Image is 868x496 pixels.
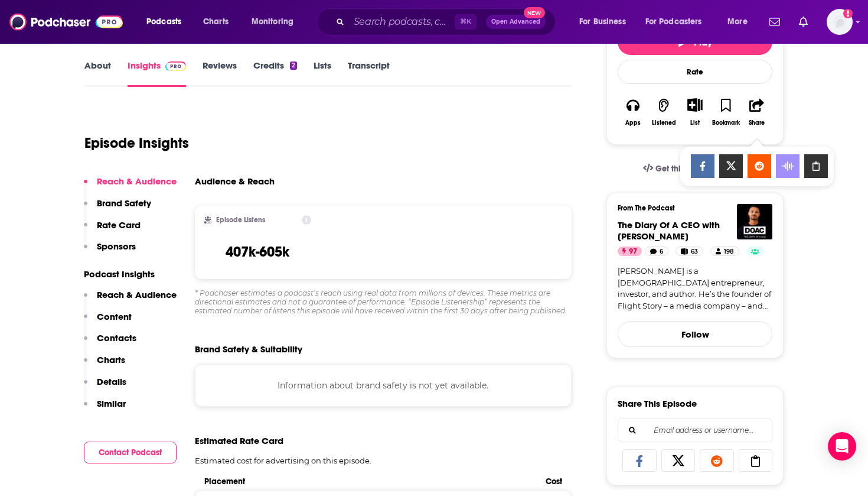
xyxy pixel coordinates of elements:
[618,398,697,409] h3: Share This Episode
[314,60,331,87] a: Lists
[680,90,710,134] div: Show More ButtonList
[691,246,698,258] span: 63
[618,219,720,242] a: The Diary Of A CEO with Steven Bartlett
[719,154,743,178] a: Share on X/Twitter
[97,241,136,252] p: Sponsors
[737,204,772,239] img: The Diary Of A CEO with Steven Bartlett
[195,343,302,355] h2: Brand Safety & Suitability
[634,154,756,183] a: Get this podcast via API
[628,419,762,442] input: Email address or username...
[195,435,283,446] span: Estimated Rate Card
[243,12,309,31] button: open menu
[84,60,111,87] a: About
[827,9,853,35] span: Logged in as JamesRod2024
[84,134,189,152] h1: Episode Insights
[683,98,707,111] button: Show More Button
[84,219,141,241] button: Rate Card
[710,247,739,256] a: 198
[749,119,765,127] div: Share
[97,354,125,365] p: Charts
[491,19,540,25] span: Open Advanced
[719,12,762,31] button: open menu
[827,9,853,35] button: Show profile menu
[252,14,293,30] span: Monitoring
[724,246,734,258] span: 198
[195,364,572,407] div: Information about brand safety is not yet available.
[827,9,853,35] img: User Profile
[216,216,265,224] h2: Episode Listens
[97,311,132,322] p: Content
[84,289,177,311] button: Reach & Audience
[195,456,572,465] p: Estimated cost for advertising on this episode.
[690,119,700,127] div: List
[618,247,642,256] a: 97
[203,60,237,87] a: Reviews
[84,354,125,376] button: Charts
[97,176,177,187] p: Reach & Audience
[676,247,703,256] a: 63
[290,61,297,70] div: 2
[776,154,800,178] a: Create Waveform on Headliner
[710,90,741,134] button: Bookmark
[700,449,734,472] a: Share on Reddit
[455,14,477,30] span: ⌘ K
[618,419,772,442] div: Search followers
[828,432,856,461] div: Open Intercom Messenger
[618,204,763,212] h3: From The Podcast
[794,12,812,32] a: Show notifications dropdown
[84,332,136,354] button: Contacts
[622,449,657,472] a: Share on Facebook
[571,12,641,31] button: open menu
[165,61,186,71] img: Podchaser Pro
[629,246,637,258] span: 97
[84,376,126,398] button: Details
[618,321,772,347] button: Follow
[645,14,702,30] span: For Podcasters
[328,8,567,35] div: Search podcasts, credits, & more...
[748,154,771,178] a: Share on Reddit
[97,376,126,387] p: Details
[625,119,641,127] div: Apps
[253,60,297,87] a: Credits2
[618,265,772,312] a: [PERSON_NAME] is a [DEMOGRAPHIC_DATA] entrepreneur, investor, and author. He’s the founder of Fli...
[524,7,545,18] span: New
[84,311,132,333] button: Content
[195,288,572,315] div: * Podchaser estimates a podcast’s reach using real data from millions of devices. These metrics a...
[546,476,562,487] span: Cost
[84,241,136,262] button: Sponsors
[97,219,141,231] p: Rate Card
[226,243,289,261] h3: 407k-605k
[712,119,740,127] div: Bookmark
[138,12,197,31] button: open menu
[97,398,126,409] p: Similar
[348,60,390,87] a: Transcript
[618,219,720,242] span: The Diary Of A CEO with [PERSON_NAME]
[638,12,719,31] button: open menu
[9,11,123,33] img: Podchaser - Follow, Share and Rate Podcasts
[486,15,546,29] button: Open AdvancedNew
[645,247,668,256] a: 6
[84,176,177,197] button: Reach & Audience
[195,12,236,31] a: Charts
[84,197,151,219] button: Brand Safety
[618,60,772,84] div: Rate
[128,60,186,87] a: InsightsPodchaser Pro
[97,197,151,209] p: Brand Safety
[97,332,136,343] p: Contacts
[655,164,747,174] span: Get this podcast via API
[661,449,696,472] a: Share on X/Twitter
[349,12,455,31] input: Search podcasts, credits, & more...
[84,442,177,463] button: Contact Podcast
[84,268,177,280] p: Podcast Insights
[97,289,177,300] p: Reach & Audience
[146,14,181,30] span: Podcasts
[652,119,676,127] div: Listened
[579,14,626,30] span: For Business
[648,90,679,134] button: Listened
[203,14,229,30] span: Charts
[739,449,773,472] a: Copy Link
[195,176,275,187] h3: Audience & Reach
[804,154,828,178] a: Copy Link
